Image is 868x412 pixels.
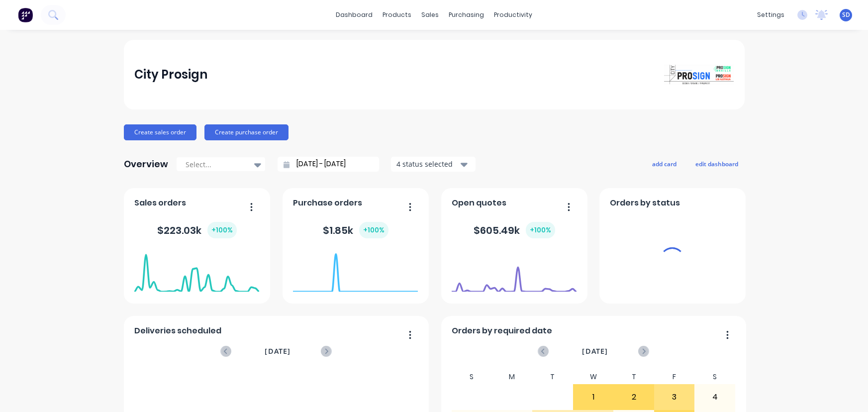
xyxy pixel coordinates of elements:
[451,370,492,384] div: S
[396,159,459,169] div: 4 status selected
[134,65,207,85] div: City Prosign
[452,197,506,209] span: Open quotes
[124,124,196,140] button: Create sales order
[157,222,237,238] div: $ 223.03k
[689,157,745,170] button: edit dashboard
[359,222,388,238] div: + 100 %
[646,157,683,170] button: add card
[18,7,33,22] img: Factory
[416,7,444,22] div: sales
[452,325,552,337] span: Orders by required date
[842,10,850,19] span: SD
[492,370,533,384] div: M
[695,385,735,410] div: 4
[655,385,694,410] div: 3
[265,346,290,357] span: [DATE]
[752,7,789,22] div: settings
[614,385,654,410] div: 2
[378,7,416,22] div: products
[293,197,362,209] span: Purchase orders
[664,65,734,85] img: City Prosign
[573,370,614,384] div: W
[613,370,654,384] div: T
[204,124,289,140] button: Create purchase order
[323,222,388,238] div: $ 1.85k
[331,7,378,22] a: dashboard
[474,222,555,238] div: $ 605.49k
[694,370,735,384] div: S
[654,370,695,384] div: F
[444,7,489,22] div: purchasing
[610,197,680,209] span: Orders by status
[489,7,537,22] div: productivity
[574,385,613,410] div: 1
[391,157,476,172] button: 4 status selected
[207,222,237,238] div: + 100 %
[532,370,573,384] div: T
[582,346,608,357] span: [DATE]
[526,222,555,238] div: + 100 %
[124,154,168,174] div: Overview
[134,197,186,209] span: Sales orders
